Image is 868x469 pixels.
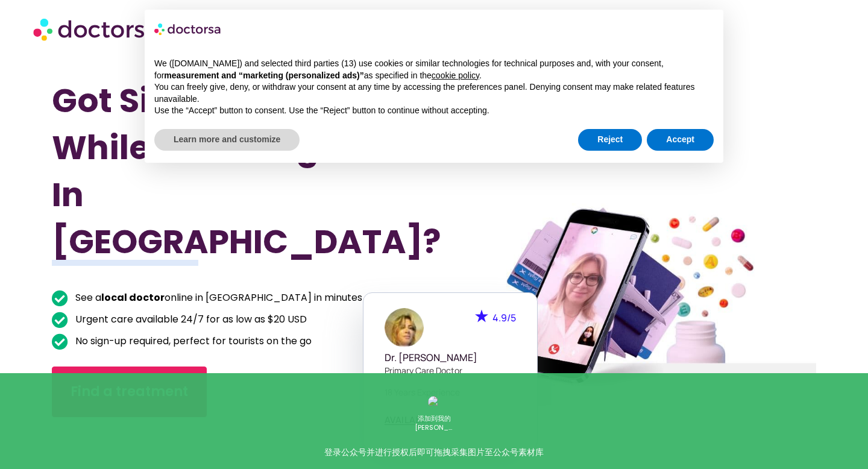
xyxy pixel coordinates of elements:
[72,289,362,306] span: See a online in [GEOGRAPHIC_DATA] in minutes
[154,58,714,81] p: We ([DOMAIN_NAME]) and selected third parties (13) use cookies or similar technologies for techni...
[52,367,207,417] a: Find a treatment
[385,364,516,377] p: Primary care doctor
[52,77,377,265] h1: Got Sick While Traveling In [GEOGRAPHIC_DATA]?
[164,71,363,80] strong: measurement and “marketing (personalized ads)”
[72,311,307,328] span: Urgent care available 24/7 for as low as $20 USD
[72,333,312,350] span: No sign-up required, perfect for tourists on the go
[432,71,479,80] a: cookie policy
[647,129,714,151] button: Accept
[101,291,165,304] b: local doctor
[154,19,222,39] img: logo
[385,352,516,364] h5: Dr. [PERSON_NAME]
[154,129,300,151] button: Learn more and customize
[154,81,714,105] p: You can freely give, deny, or withdraw your consent at any time by accessing the preferences pane...
[578,129,642,151] button: Reject
[492,311,516,324] span: 4.9/5
[154,105,714,117] p: Use the “Accept” button to consent. Use the “Reject” button to continue without accepting.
